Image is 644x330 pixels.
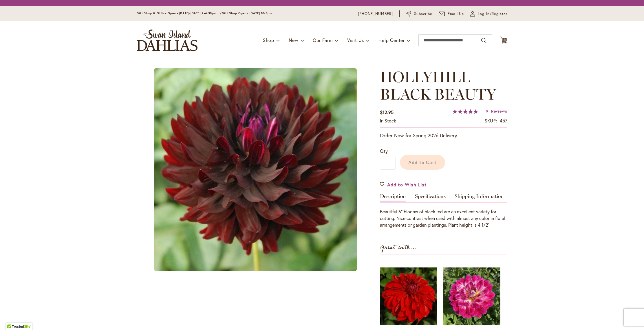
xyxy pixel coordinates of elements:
[380,68,496,103] span: HOLLYHILL BLACK BEAUTY
[380,243,417,252] strong: Great with...
[154,68,357,271] img: main product photo
[406,11,432,17] a: Subscribe
[486,108,507,114] a: 9 Reviews
[415,194,446,202] a: Specifications
[380,194,406,202] a: Description
[470,11,507,17] a: Log In/Register
[289,37,298,43] span: New
[347,37,364,43] span: Visit Us
[455,194,504,202] a: Shipping Information
[380,132,507,139] p: Order Now for Spring 2026 Delivery
[380,109,394,115] span: $12.95
[358,11,393,17] a: [PHONE_NUMBER]
[486,108,489,114] span: 9
[137,30,197,51] a: store logo
[313,37,332,43] span: Our Farm
[378,37,405,43] span: Help Center
[380,208,507,228] div: Beautiful 6" blooms of black red are an excellent variety for cutting. Nice contrast when used wi...
[380,118,396,124] div: Availability
[263,37,274,43] span: Shop
[414,11,432,17] span: Subscribe
[448,11,464,17] span: Email Us
[380,194,507,228] div: Detailed Product Info
[478,11,507,17] span: Log In/Register
[4,309,21,326] iframe: Launch Accessibility Center
[380,148,388,154] span: Qty
[380,181,427,188] a: Add to Wish List
[222,11,272,15] span: Gift Shop Open - [DATE] 10-3pm
[485,118,497,124] strong: SKU
[481,36,486,45] button: Search
[387,181,427,188] span: Add to Wish List
[453,109,478,114] div: 98%
[500,118,507,124] div: 457
[137,11,222,15] span: Gift Shop & Office Open - [DATE]-[DATE] 9-4:30pm /
[439,11,464,17] a: Email Us
[380,118,396,124] span: In stock
[491,108,507,114] span: Reviews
